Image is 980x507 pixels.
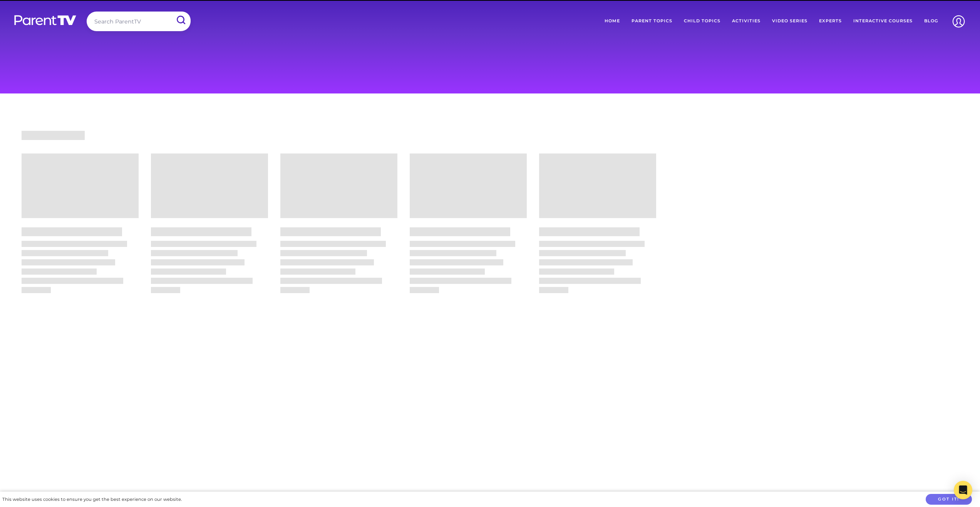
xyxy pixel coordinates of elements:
[13,15,77,26] img: parenttv-logo-white.4c85aaf.svg
[848,12,918,31] a: Interactive Courses
[599,12,626,31] a: Home
[87,12,191,31] input: Search ParentTV
[766,12,813,31] a: Video Series
[918,12,944,31] a: Blog
[726,12,766,31] a: Activities
[926,494,972,505] button: Got it!
[626,12,678,31] a: Parent Topics
[949,12,968,31] img: Account
[813,12,848,31] a: Experts
[171,12,191,29] input: Submit
[678,12,726,31] a: Child Topics
[954,481,972,499] div: Open Intercom Messenger
[2,495,182,504] div: This website uses cookies to ensure you get the best experience on our website.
